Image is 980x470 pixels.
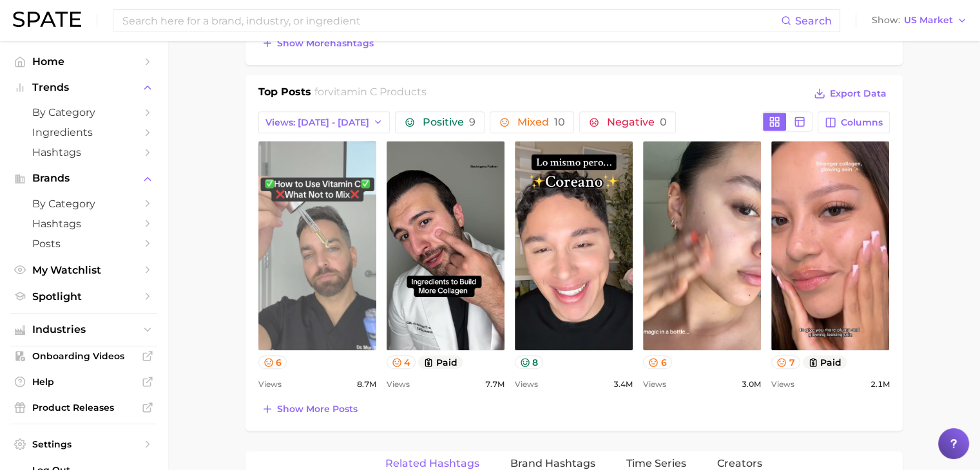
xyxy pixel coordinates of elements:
button: Industries [10,320,157,339]
a: Ingredients [10,122,157,142]
span: 7.7m [485,377,504,392]
span: Views [258,377,282,392]
span: 3.4m [613,377,633,392]
span: Positive [422,117,475,127]
a: Help [10,372,157,391]
a: Posts [10,234,157,254]
img: SPATE [13,12,81,27]
span: Show more posts [277,404,358,415]
span: Home [32,55,135,68]
span: Industries [32,324,135,335]
span: Trends [32,82,135,93]
span: Hashtags [32,146,135,158]
a: Home [10,52,157,71]
a: Spotlight [10,287,157,306]
button: 4 [387,355,416,369]
a: by Category [10,102,157,122]
span: Posts [32,238,135,250]
button: Columns [818,111,889,133]
button: Export Data [811,84,889,102]
a: Settings [10,435,157,454]
a: Hashtags [10,214,157,234]
span: vitamin c products [328,86,427,98]
span: Help [32,376,135,388]
span: Export Data [830,88,887,99]
span: Search [795,15,832,27]
a: My Watchlist [10,260,157,280]
span: 8.7m [357,377,376,392]
button: 8 [515,355,544,369]
span: Views [643,377,666,392]
input: Search here for a brand, industry, or ingredient [121,10,781,32]
span: 9 [468,116,475,128]
h2: for [314,84,427,104]
span: Time Series [626,458,686,469]
span: Negative [606,117,666,127]
span: 2.1m [870,377,889,392]
span: Brands [32,173,135,184]
span: My Watchlist [32,264,135,276]
span: 0 [659,116,666,128]
span: by Category [32,198,135,210]
span: Related Hashtags [385,458,479,469]
span: Spotlight [32,290,135,303]
button: ShowUS Market [869,12,970,29]
span: Views: [DATE] - [DATE] [265,117,369,128]
span: Show more hashtags [277,38,374,49]
span: Mixed [517,117,564,127]
span: Product Releases [32,402,135,413]
span: Ingredients [32,126,135,138]
span: Hashtags [32,218,135,230]
span: 3.0m [742,377,761,392]
span: 10 [553,116,564,128]
a: Product Releases [10,398,157,417]
span: Views [387,377,410,392]
button: Trends [10,78,157,97]
span: US Market [904,17,953,24]
button: paid [418,355,463,369]
span: Views [515,377,538,392]
span: Brand Hashtags [510,458,595,469]
button: Views: [DATE] - [DATE] [258,111,390,133]
button: 6 [643,355,672,369]
button: Show morehashtags [258,34,377,52]
button: 7 [771,355,800,369]
a: Onboarding Videos [10,346,157,366]
a: by Category [10,194,157,214]
a: Hashtags [10,142,157,162]
span: Views [771,377,794,392]
span: Onboarding Videos [32,350,135,362]
button: Show more posts [258,400,361,418]
span: Creators [717,458,762,469]
button: 6 [258,355,287,369]
span: by Category [32,106,135,118]
h1: Top Posts [258,84,311,104]
span: Columns [841,117,883,128]
button: Brands [10,169,157,188]
span: Settings [32,438,135,450]
span: Show [872,17,900,24]
button: paid [803,355,847,369]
